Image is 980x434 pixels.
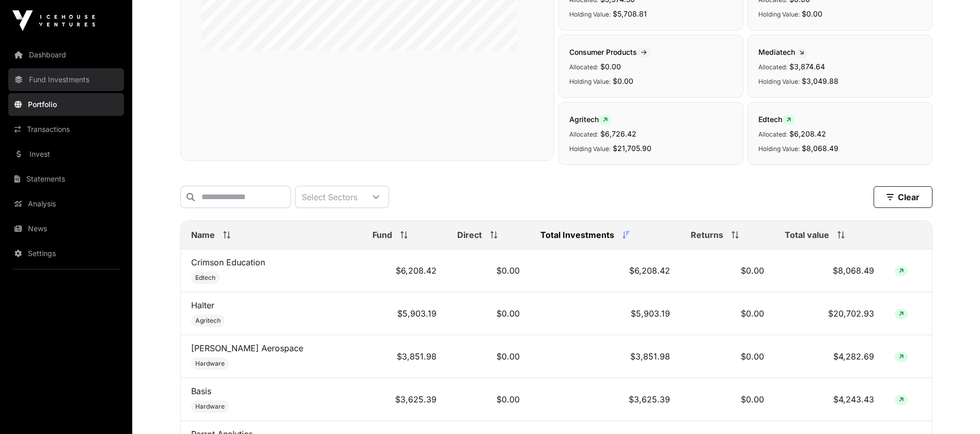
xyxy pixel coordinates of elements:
span: Holding Value: [569,10,611,18]
span: Allocated: [569,130,598,138]
img: Icehouse Ventures Logo [12,10,95,31]
span: Allocated: [758,63,787,71]
span: $0.00 [613,77,633,85]
span: Allocated: [758,130,787,138]
span: Holding Value: [569,145,611,153]
span: Agritech [569,115,612,124]
a: News [8,217,124,240]
td: $0.00 [680,335,774,378]
a: Portfolio [8,93,124,116]
td: $0.00 [680,292,774,335]
span: Holding Value: [758,145,800,153]
a: Basis [191,386,211,396]
span: Total Investments [540,229,614,241]
a: Settings [8,242,124,265]
a: Analysis [8,192,124,215]
span: $6,208.42 [789,129,826,138]
span: Agritech [195,317,221,325]
td: $3,625.39 [530,378,680,421]
td: $20,702.93 [774,292,884,335]
span: Hardware [195,402,225,411]
span: Edtech [195,274,215,282]
span: Fund [372,229,392,241]
td: $0.00 [680,249,774,292]
span: Direct [457,229,482,241]
td: $0.00 [447,292,530,335]
span: Holding Value: [758,78,800,85]
span: Holding Value: [758,10,800,18]
span: Hardware [195,360,225,368]
span: Consumer Products [569,48,651,56]
a: [PERSON_NAME] Aerospace [191,343,303,353]
span: $6,726.42 [600,129,636,138]
span: Allocated: [569,63,598,71]
span: Edtech [758,115,795,124]
span: Total value [785,229,829,241]
span: $21,705.90 [613,144,651,153]
a: Fund Investments [8,68,124,91]
td: $6,208.42 [362,249,447,292]
a: Invest [8,143,124,166]
td: $8,068.49 [774,249,884,292]
td: $6,208.42 [530,249,680,292]
div: Select Sectors [295,186,364,207]
span: $3,049.88 [802,77,838,85]
span: Returns [691,229,723,241]
td: $3,851.98 [362,335,447,378]
span: $5,708.81 [613,9,647,18]
td: $0.00 [447,249,530,292]
span: Mediatech [758,48,808,56]
td: $0.00 [680,378,774,421]
span: Holding Value: [569,78,611,85]
td: $3,625.39 [362,378,447,421]
span: $0.00 [600,62,621,71]
button: Clear [874,186,932,208]
span: $3,874.64 [789,62,825,71]
a: Dashboard [8,43,124,66]
span: $8,068.49 [802,144,838,153]
td: $0.00 [447,378,530,421]
a: Crimson Education [191,257,265,267]
td: $4,243.43 [774,378,884,421]
td: $5,903.19 [530,292,680,335]
span: Name [191,229,215,241]
a: Transactions [8,118,124,141]
a: Halter [191,300,214,310]
iframe: Chat Widget [928,384,980,434]
td: $0.00 [447,335,530,378]
a: Statements [8,168,124,190]
td: $4,282.69 [774,335,884,378]
td: $3,851.98 [530,335,680,378]
td: $5,903.19 [362,292,447,335]
span: $0.00 [802,9,822,18]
